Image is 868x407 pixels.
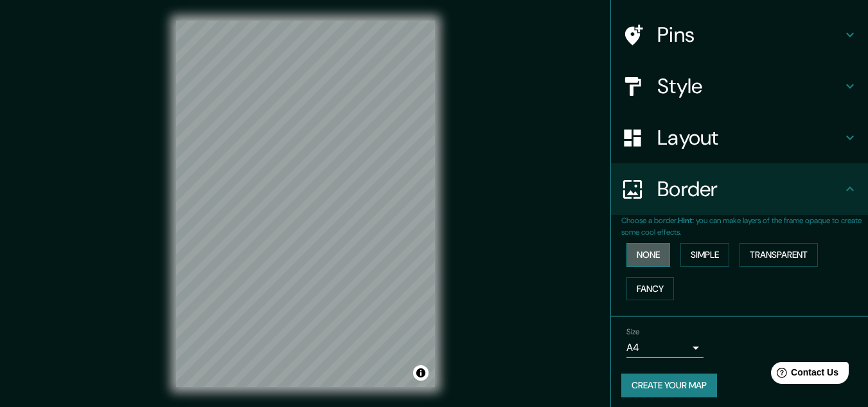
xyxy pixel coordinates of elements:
div: Pins [611,9,868,60]
div: Style [611,60,868,112]
div: Layout [611,112,868,163]
div: A4 [626,338,704,358]
h4: Pins [657,22,842,48]
iframe: Help widget launcher [754,357,854,393]
button: Toggle attribution [413,365,429,381]
button: Transparent [740,243,818,267]
h4: Style [657,73,842,99]
label: Size [626,327,640,338]
h4: Border [657,176,842,202]
h4: Layout [657,125,842,150]
button: None [626,243,670,267]
button: Fancy [626,277,674,301]
canvas: Map [176,21,435,387]
b: Hint [678,215,693,226]
p: Choose a border. : you can make layers of the frame opaque to create some cool effects. [621,215,868,238]
button: Create your map [621,374,717,397]
button: Simple [680,243,729,267]
div: Border [611,163,868,215]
